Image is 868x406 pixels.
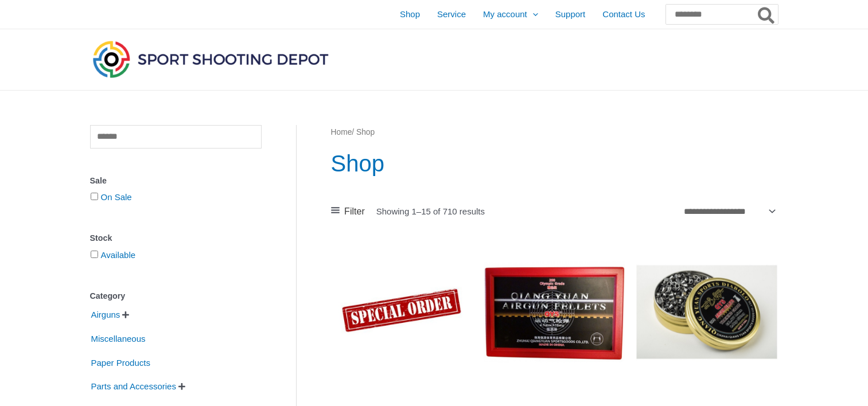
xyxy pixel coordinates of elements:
img: Sport Shooting Depot [90,38,331,80]
span:  [122,311,129,319]
iframe: Customer reviews powered by Trustpilot [647,389,767,403]
button: Search [756,5,778,24]
a: Home [331,128,352,136]
input: Available [91,251,98,258]
div: Stock [90,230,262,247]
iframe: Customer reviews powered by Trustpilot [494,389,614,403]
a: Airguns [90,309,122,319]
a: Paper Products [90,357,151,366]
a: Available [101,250,136,260]
a: Miscellaneous [90,333,147,343]
div: Category [90,288,262,304]
span: Paper Products [90,353,151,373]
img: Special Order Item [331,241,472,382]
img: QYS Training Pellets [636,241,777,382]
span: Airguns [90,305,122,325]
select: Shop order [680,202,778,220]
a: Parts and Accessories [90,381,177,391]
span: Miscellaneous [90,329,147,349]
span: Parts and Accessories [90,377,177,396]
span:  [178,382,185,391]
input: On Sale [91,193,98,200]
span: Filter [344,203,365,220]
div: Sale [90,173,262,189]
a: On Sale [101,192,132,202]
nav: Breadcrumb [331,125,778,140]
h1: Shop [331,147,778,179]
iframe: Customer reviews powered by Trustpilot [341,389,462,403]
p: Showing 1–15 of 710 results [376,207,485,216]
a: Filter [331,203,365,220]
img: QYS Olympic Pellets [484,241,625,382]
